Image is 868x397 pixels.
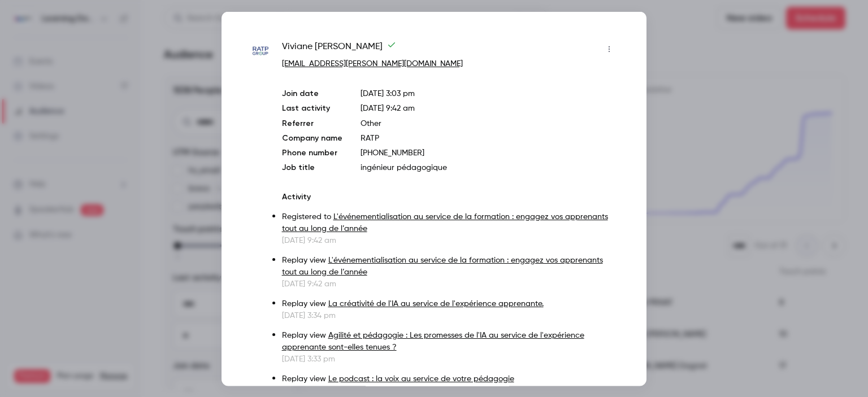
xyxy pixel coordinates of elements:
[361,132,618,143] p: RATP
[282,329,618,353] p: Replay view
[282,254,618,278] p: Replay view
[361,117,618,129] p: Other
[282,191,618,202] p: Activity
[282,298,618,309] p: Replay view
[282,132,342,143] p: Company name
[282,234,618,246] p: [DATE] 9:42 am
[282,256,603,276] a: L'événementialisation au service de la formation : engagez vos apprenants tout au long de l’année
[250,41,271,62] img: ratp.fr
[282,88,342,99] p: Join date
[18,29,27,38] img: website_grey.svg
[128,66,137,75] img: tab_keywords_by_traffic_grey.svg
[282,385,618,396] p: [DATE] 3:31 pm
[282,353,618,364] p: [DATE] 3:33 pm
[282,331,584,351] a: Agilité et pédagogie : Les promesses de l'IA au service de l'expérience apprenante sont-elles ten...
[32,18,55,27] div: v 4.0.25
[282,278,618,289] p: [DATE] 9:42 am
[141,67,173,74] div: Mots-clés
[282,147,342,158] p: Phone number
[282,59,463,67] a: [EMAIL_ADDRESS][PERSON_NAME][DOMAIN_NAME]
[18,18,27,27] img: logo_orange.svg
[282,40,396,58] span: Viviane [PERSON_NAME]
[282,309,618,321] p: [DATE] 3:34 pm
[361,162,618,173] p: ingénieur pédagogique
[58,67,87,74] div: Domaine
[361,104,415,112] span: [DATE] 9:42 am
[282,211,618,234] p: Registered to
[46,66,55,75] img: tab_domain_overview_orange.svg
[29,29,128,38] div: Domaine: [DOMAIN_NAME]
[282,212,608,232] a: L'événementialisation au service de la formation : engagez vos apprenants tout au long de l’année
[361,147,618,158] p: [PHONE_NUMBER]
[328,374,514,382] a: Le podcast : la voix au service de votre pédagogie
[361,88,618,99] p: [DATE] 3:03 pm
[282,117,342,129] p: Referrer
[282,102,342,114] p: Last activity
[282,162,342,173] p: Job title
[328,299,544,307] a: La créativité de l'IA au service de l'expérience apprenante.
[282,373,618,385] p: Replay view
